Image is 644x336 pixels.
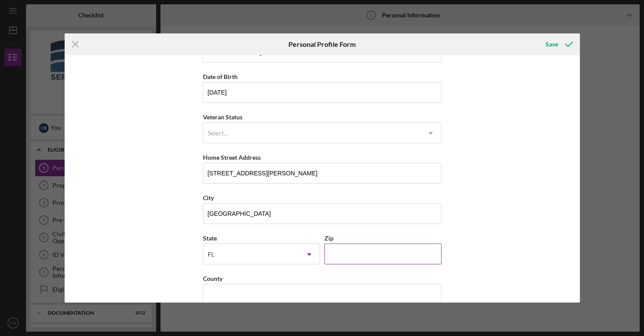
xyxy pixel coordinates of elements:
[203,275,222,282] label: County
[203,154,261,161] label: Home Street Address
[546,36,558,53] div: Save
[324,234,333,242] label: Zip
[208,130,228,137] div: Select...
[288,40,356,48] h6: Personal Profile Form
[203,73,238,80] label: Date of Birth
[537,36,580,53] button: Save
[208,251,214,258] div: FL
[203,194,214,201] label: City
